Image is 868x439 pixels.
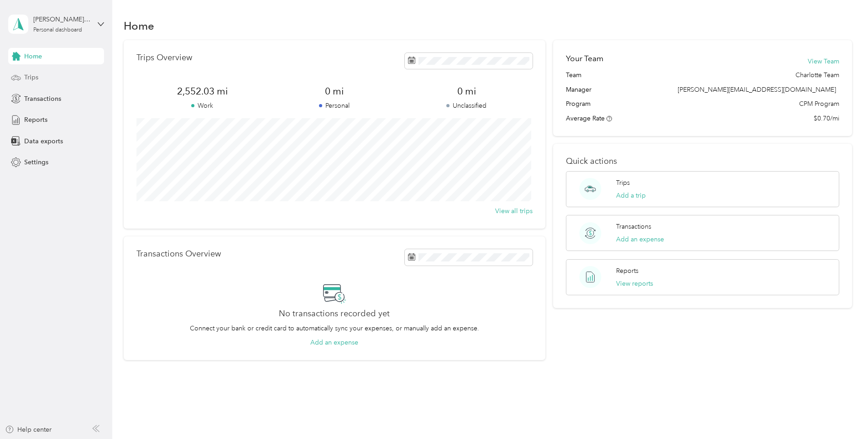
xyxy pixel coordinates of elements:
div: Personal dashboard [33,27,82,33]
span: Manager [566,85,591,94]
p: Transactions [616,222,651,231]
span: $0.70/mi [814,114,839,123]
span: Average Rate [566,115,605,122]
span: Charlotte Team [795,70,839,80]
span: Program [566,99,591,109]
p: Connect your bank or credit card to automatically sync your expenses, or manually add an expense. [190,324,479,333]
h1: Home [124,21,154,31]
button: Add a trip [616,191,646,200]
iframe: Everlance-gr Chat Button Frame [817,388,868,439]
span: 0 mi [268,85,400,98]
span: Home [24,52,42,61]
div: [PERSON_NAME][EMAIL_ADDRESS][DOMAIN_NAME] [33,15,90,24]
h2: No transactions recorded yet [279,309,390,319]
span: Data exports [24,136,63,146]
button: Help center [5,425,52,434]
span: 0 mi [401,85,533,98]
button: View Team [808,57,839,66]
span: Transactions [24,94,61,104]
span: Trips [24,73,38,82]
button: Add an expense [616,235,664,244]
p: Transactions Overview [136,249,221,259]
span: [PERSON_NAME][EMAIL_ADDRESS][DOMAIN_NAME] [678,86,836,94]
span: CPM Program [799,99,839,109]
p: Trips Overview [136,53,192,63]
p: Work [136,101,268,110]
p: Personal [268,101,400,110]
span: Reports [24,115,47,125]
h2: Your Team [566,53,603,64]
button: View reports [616,279,653,288]
span: Team [566,70,581,80]
button: View all trips [495,206,533,216]
p: Trips [616,178,630,188]
span: 2,552.03 mi [136,85,268,98]
span: Settings [24,157,48,167]
button: Add an expense [310,338,358,347]
p: Quick actions [566,157,839,166]
p: Reports [616,266,638,276]
p: Unclassified [401,101,533,110]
